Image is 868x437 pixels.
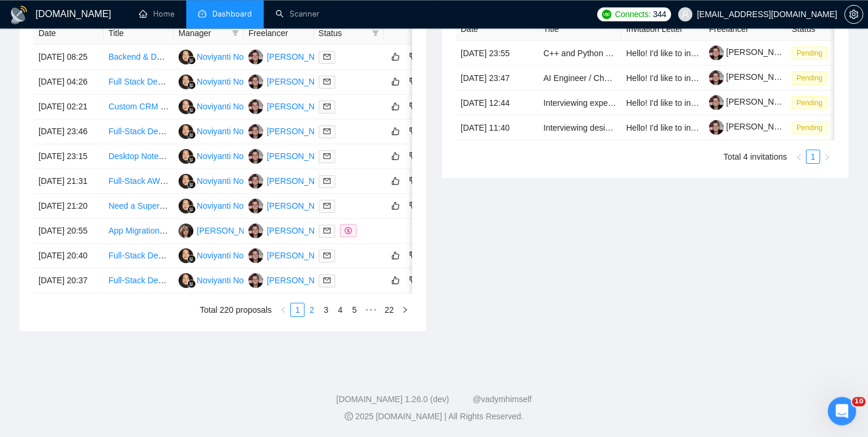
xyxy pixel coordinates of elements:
[792,96,827,109] span: Pending
[212,9,252,19] span: Dashboard
[401,306,409,313] span: right
[361,303,380,317] li: Next 5 Pages
[456,66,539,90] td: [DATE] 23:47
[348,303,361,316] a: 5
[197,50,267,63] div: Noviyanti Noviyanti
[103,144,173,169] td: Desktop Notes App in Flutter
[197,150,267,163] div: Noviyanti Noviyanti
[248,149,263,164] img: YS
[179,176,267,185] a: NNNoviyanti Noviyanti
[267,249,335,262] div: [PERSON_NAME]
[323,53,331,60] span: mail
[267,100,335,113] div: [PERSON_NAME]
[103,22,173,45] th: Title
[197,125,267,138] div: Noviyanti Noviyanti
[845,9,863,19] span: setting
[291,303,304,316] a: 1
[844,9,863,19] a: setting
[388,199,403,213] button: like
[108,52,323,61] a: Backend & DevOps Engineer for Gamified Fintech product
[108,77,330,86] a: Full Stack Developer Needed to Build a Community Platform
[333,303,346,316] a: 4
[388,99,403,114] button: like
[34,22,103,45] th: Date
[828,397,856,425] iframe: Intercom live chat
[267,224,335,237] div: [PERSON_NAME]
[391,102,400,111] span: like
[409,102,417,111] span: dislike
[108,127,281,136] a: Full-Stack Developer Needed for Self-Help App
[406,199,420,213] button: dislike
[103,45,173,70] td: Backend & DevOps Engineer for Gamified Fintech product
[9,410,859,423] div: 2025 [DOMAIN_NAME] | All Rights Reserved.
[388,273,403,287] button: like
[406,99,420,114] button: dislike
[319,303,333,317] li: 3
[347,303,361,317] li: 5
[108,276,377,285] a: Full-Stack Developer Needed for Telemedicine App (Android, iOS & Web)
[388,75,403,89] button: like
[187,255,196,263] img: gigradar-bm.png
[820,150,834,164] button: right
[179,174,193,189] img: NN
[345,227,352,234] span: dollar
[34,144,103,169] td: [DATE] 23:15
[391,176,400,186] span: like
[323,202,331,209] span: mail
[792,122,832,132] a: Pending
[456,115,539,140] td: [DATE] 11:40
[200,303,271,317] li: Total 220 proposals
[305,303,319,317] li: 2
[323,252,331,259] span: mail
[792,121,827,134] span: Pending
[103,268,173,293] td: Full-Stack Developer Needed for Telemedicine App (Android, iOS & Web)
[248,273,263,288] img: YS
[267,174,335,187] div: [PERSON_NAME]
[103,119,173,144] td: Full-Stack Developer Needed for Self-Help App
[179,225,265,235] a: KA[PERSON_NAME]
[852,397,866,406] span: 10
[179,124,193,139] img: NN
[456,90,539,115] td: [DATE] 12:44
[406,174,420,188] button: dislike
[792,47,827,60] span: Pending
[248,199,263,213] img: YS
[248,174,263,189] img: YS
[681,10,689,18] span: user
[248,151,335,160] a: YS[PERSON_NAME]
[179,149,193,164] img: NN
[388,50,403,64] button: like
[248,248,263,263] img: YS
[406,124,420,138] button: dislike
[539,90,621,115] td: Interviewing experts for our business success platform
[187,156,196,164] img: gigradar-bm.png
[409,251,417,260] span: dislike
[34,194,103,219] td: [DATE] 21:20
[248,75,263,89] img: YS
[248,224,263,238] img: YS
[792,73,832,82] a: Pending
[372,30,379,37] span: filter
[248,51,335,61] a: YS[PERSON_NAME]
[388,124,403,138] button: like
[248,76,335,86] a: YS[PERSON_NAME]
[709,97,794,106] a: [PERSON_NAME]
[179,126,267,135] a: NNNoviyanti Noviyanti
[709,72,794,82] a: [PERSON_NAME]
[820,150,834,164] li: Next Page
[174,22,244,45] th: Manager
[229,24,241,42] span: filter
[406,50,420,64] button: dislike
[792,72,827,85] span: Pending
[398,303,412,317] li: Next Page
[391,127,400,136] span: like
[409,52,417,61] span: dislike
[319,27,367,40] span: Status
[409,77,417,86] span: dislike
[406,248,420,263] button: dislike
[267,274,335,287] div: [PERSON_NAME]
[34,119,103,144] td: [DATE] 23:46
[280,306,287,313] span: left
[108,102,358,111] a: Custom CRM Development for Roofing Company with AI Integration
[179,99,193,114] img: NN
